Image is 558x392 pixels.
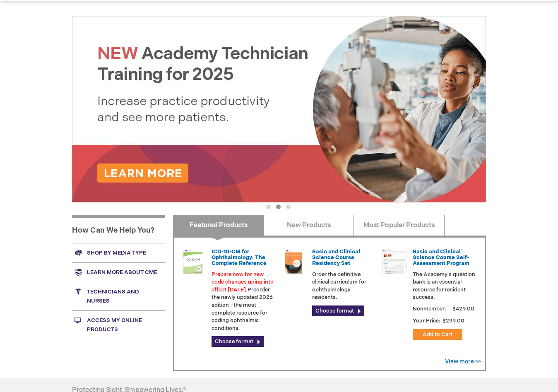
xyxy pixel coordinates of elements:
p: The Academy's question bank is an essential resource for resident success. [413,271,476,301]
strong: Your Price: [413,317,440,324]
img: bcscself_20.jpg [382,249,406,274]
p: Order the definitive clinical curriculum for ophthalmology residents. [312,271,375,301]
img: 02850963u_47.png [281,249,306,274]
font: Prepare now for new code changes going into effect [DATE]. [212,271,274,293]
span: $299.00 [442,317,466,324]
span: $429.00 [451,305,476,312]
a: Learn more about CME [72,262,165,282]
button: 3 of 3 [286,204,291,209]
a: Basic and Clinical Science Course Residency Set [312,248,360,267]
img: 0120008u_42.png [180,249,205,274]
span: Add to Cart [423,331,452,338]
a: Featured Products [173,215,264,236]
a: Most Popular Products [354,215,444,236]
strong: Nonmember: [413,304,446,314]
a: Choose format [312,305,364,316]
a: Shop by media type [72,243,165,262]
a: Access My Online Products [72,310,165,339]
button: 2 of 3 [276,204,281,209]
button: 1 of 3 [266,204,271,209]
a: ICD-10-CM for Ophthalmology: The Complete Reference [212,248,267,267]
a: New Products [263,215,354,236]
p: Preorder the newly updated 2026 edition—the most complete resource for coding ophthalmic conditions. [212,271,274,332]
h1: How Can We Help You? [72,215,165,243]
a: Basic and Clinical Science Course Self-Assessment Program [413,248,469,267]
a: View more >> [445,358,481,365]
button: Add to Cart [413,329,462,340]
a: Technicians and nurses [72,282,165,310]
a: Choose format [212,336,264,347]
